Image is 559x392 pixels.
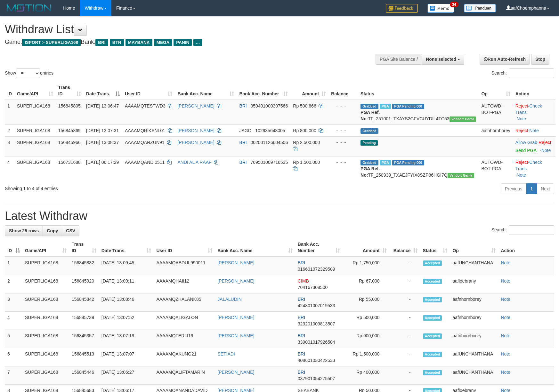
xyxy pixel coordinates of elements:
[14,100,56,125] td: SUPERLIGA168
[479,82,513,100] th: Op: activate to sort column ascending
[217,278,254,284] a: [PERSON_NAME]
[86,103,119,108] span: [DATE] 13:06:47
[298,370,305,375] span: BRI
[5,136,14,156] td: 3
[376,54,422,65] div: PGA Site Balance /
[422,54,464,65] button: None selected
[539,140,551,145] a: Reject
[450,275,498,293] td: aafloebrany
[58,140,81,145] span: 156845966
[298,358,335,363] span: Copy 408601030422533 to clipboard
[358,156,479,181] td: TF_250930_TXAEJFYIX8SZP86HGI7Q
[295,238,343,257] th: Bank Acc. Number: activate to sort column ascending
[423,333,442,339] span: Accepted
[423,352,442,357] span: Accepted
[174,39,192,46] span: PANIN
[517,172,526,178] a: Note
[331,159,355,165] div: - - -
[343,275,389,293] td: Rp 67,000
[515,148,536,153] a: Send PGA
[177,103,214,108] a: [PERSON_NAME]
[389,257,420,275] td: -
[66,228,75,233] span: CSV
[47,228,58,233] span: Copy
[358,100,479,125] td: TF_251001_TXAYS2GFVCUYDIL4TC53
[9,228,39,233] span: Show 25 rows
[99,330,154,348] td: [DATE] 13:07:19
[361,104,378,109] span: Grabbed
[5,23,366,36] h1: Withdraw List
[513,156,555,181] td: · ·
[361,128,378,134] span: Grabbed
[298,315,305,320] span: BRI
[193,39,202,46] span: ...
[69,238,99,257] th: Trans ID: activate to sort column ascending
[517,116,526,121] a: Note
[62,225,79,236] a: CSV
[491,68,554,78] label: Search:
[501,351,510,356] a: Note
[5,156,14,181] td: 4
[5,275,22,293] td: 2
[237,82,290,100] th: Bank Acc. Number: activate to sort column ascending
[501,315,510,320] a: Note
[99,348,154,366] td: [DATE] 13:07:07
[5,330,22,348] td: 5
[5,82,14,100] th: ID
[513,82,555,100] th: Action
[331,103,355,109] div: - - -
[86,140,119,145] span: [DATE] 13:08:37
[22,312,69,330] td: SUPERLIGA168
[392,104,424,109] span: PGA Pending
[479,124,513,136] td: aafnhornborey
[423,370,442,375] span: Accepted
[126,39,152,46] span: MAYBANK
[217,297,241,302] a: JALALUDIN
[501,333,510,338] a: Note
[99,275,154,293] td: [DATE] 13:09:11
[5,3,53,13] img: MOTION_logo.png
[423,260,442,266] span: Accepted
[154,348,215,366] td: AAAAMQAKUNG21
[99,366,154,385] td: [DATE] 13:06:27
[328,82,358,100] th: Balance
[298,260,305,265] span: BRI
[298,303,335,308] span: Copy 424801007019533 to clipboard
[450,366,498,385] td: aafUNCHANTHANA
[450,116,476,122] span: Vendor URL: https://trx31.1velocity.biz
[177,128,214,133] a: [PERSON_NAME]
[361,140,378,146] span: Pending
[154,275,215,293] td: AAAAMQHAII12
[58,160,81,165] span: 156731688
[95,39,108,46] span: BRI
[448,173,474,178] span: Vendor URL: https://trx31.1velocity.biz
[99,238,154,257] th: Date Trans.: activate to sort column ascending
[450,293,498,312] td: aafnhornborey
[526,183,537,194] a: 1
[5,100,14,125] td: 1
[513,100,555,125] td: · ·
[358,82,479,100] th: Status
[154,257,215,275] td: AAAAMQABDUL990011
[361,166,380,178] b: PGA Ref. No:
[239,160,247,165] span: BRI
[154,238,215,257] th: User ID: activate to sort column ascending
[5,238,22,257] th: ID: activate to sort column descending
[380,104,391,109] span: Marked by aafmaleo
[389,366,420,385] td: -
[5,124,14,136] td: 2
[343,312,389,330] td: Rp 500,000
[450,238,498,257] th: Op: activate to sort column ascending
[298,321,335,326] span: Copy 323201009813507 to clipboard
[5,183,228,192] div: Showing 1 to 4 of 4 entries
[389,275,420,293] td: -
[22,257,69,275] td: SUPERLIGA168
[250,103,288,108] span: Copy 059401000307566 to clipboard
[380,160,391,165] span: Marked by aafromsomean
[515,103,542,115] a: Check Trans
[501,278,510,284] a: Note
[501,370,510,375] a: Note
[217,351,235,356] a: SETIADI
[250,160,288,165] span: Copy 769501009716535 to clipboard
[154,330,215,348] td: AAAAMQFERLI19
